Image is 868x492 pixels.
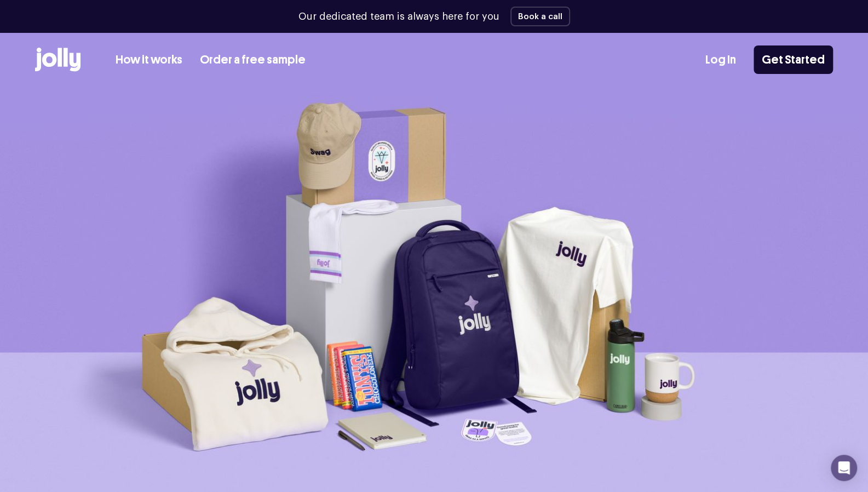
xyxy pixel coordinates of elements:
a: Get Started [754,45,833,74]
a: Log In [705,51,736,69]
div: Open Intercom Messenger [831,455,857,481]
a: How it works [116,51,182,69]
p: Our dedicated team is always here for you [298,9,499,24]
button: Book a call [510,7,570,26]
a: Order a free sample [200,51,306,69]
